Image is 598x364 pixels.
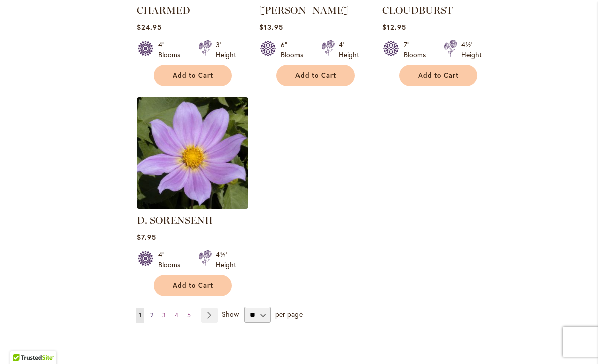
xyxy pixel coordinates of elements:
[216,250,236,270] div: 4½' Height
[185,308,193,323] a: 5
[148,308,156,323] a: 2
[150,311,153,319] span: 2
[172,308,181,323] a: 4
[137,97,248,209] img: D. SORENSENII
[281,40,309,60] div: 6" Blooms
[137,22,162,32] span: $24.95
[173,281,214,290] span: Add to Cart
[187,311,191,319] span: 5
[160,308,168,323] a: 3
[259,22,283,32] span: $13.95
[276,65,355,86] button: Add to Cart
[158,250,186,270] div: 4" Blooms
[158,40,186,60] div: 4" Blooms
[139,311,141,319] span: 1
[137,4,190,16] a: CHARMED
[275,309,303,319] span: per page
[154,65,232,86] button: Add to Cart
[173,71,214,80] span: Add to Cart
[222,309,239,319] span: Show
[154,275,232,296] button: Add to Cart
[399,65,477,86] button: Add to Cart
[295,71,337,80] span: Add to Cart
[382,4,453,16] a: CLOUDBURST
[382,22,406,32] span: $12.95
[175,311,178,319] span: 4
[339,40,359,60] div: 4' Height
[162,311,166,319] span: 3
[461,40,482,60] div: 4½' Height
[137,201,248,211] a: D. SORENSENII
[418,71,459,80] span: Add to Cart
[137,214,213,226] a: D. SORENSENII
[259,4,349,16] a: [PERSON_NAME]
[216,40,236,60] div: 3' Height
[8,328,36,356] iframe: Launch Accessibility Center
[137,232,156,242] span: $7.95
[404,40,432,60] div: 7" Blooms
